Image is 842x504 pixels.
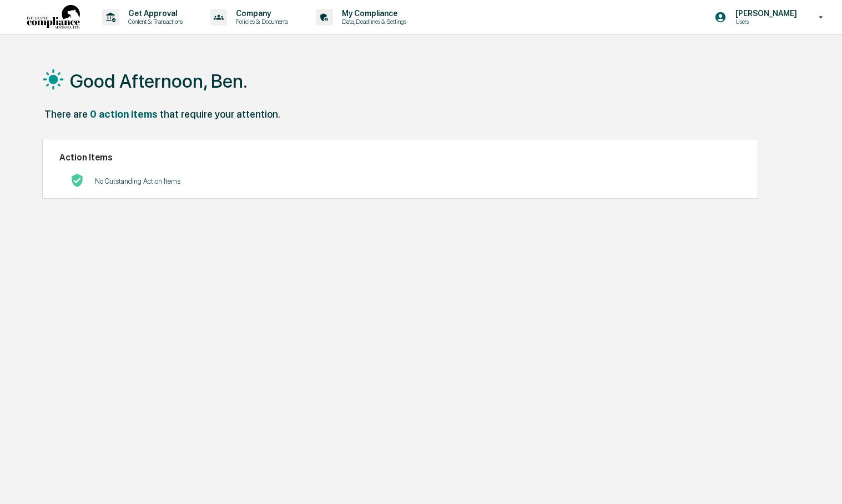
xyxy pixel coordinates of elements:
p: [PERSON_NAME] [727,9,803,18]
h2: Action Items [59,152,742,163]
h1: Good Afternoon, Ben. [70,70,248,92]
p: My Compliance [333,9,412,18]
img: logo [27,5,80,30]
p: Company [227,9,294,18]
p: Get Approval [119,9,188,18]
div: that require your attention. [160,108,280,120]
div: 0 action items [90,108,158,120]
img: No Actions logo [70,174,84,187]
p: Data, Deadlines & Settings [333,18,412,26]
p: No Outstanding Action Items [95,177,180,185]
div: There are [44,108,88,120]
p: Users [727,18,803,26]
p: Policies & Documents [227,18,294,26]
p: Content & Transactions [119,18,188,26]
